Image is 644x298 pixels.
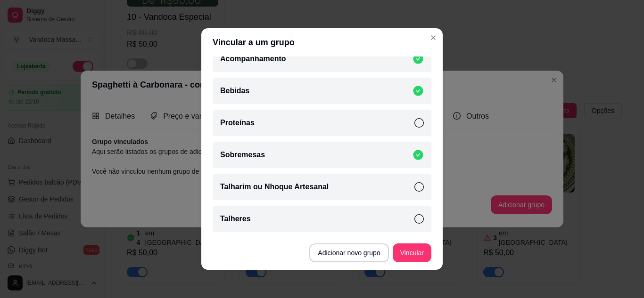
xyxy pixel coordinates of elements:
[220,85,249,97] p: Bebidas
[220,53,286,64] p: Acompanhamento
[393,243,431,262] button: Vincular
[220,181,329,193] p: Talharim ou Nhoque Artesanal
[201,28,443,56] header: Vincular a um grupo
[426,30,441,45] button: Close
[220,213,251,225] p: Talheres
[220,117,255,129] p: Proteínas
[220,149,265,161] p: Sobremesas
[309,243,388,262] button: Adicionar novo grupo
